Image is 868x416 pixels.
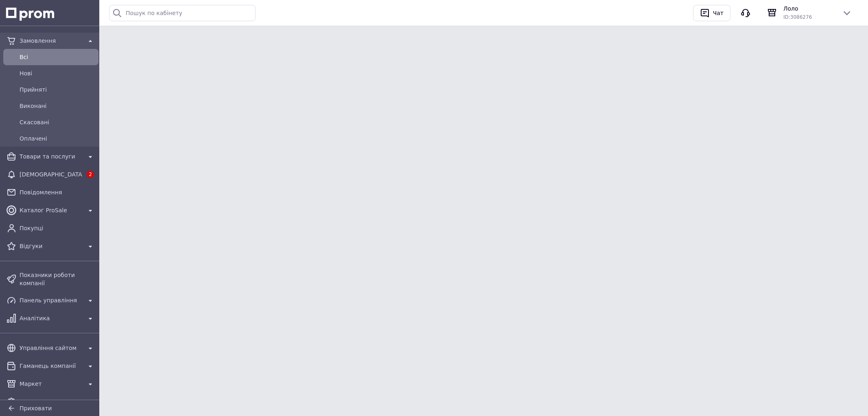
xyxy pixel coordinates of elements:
[20,206,82,214] span: Каталог ProSale
[711,7,725,19] div: Чат
[20,37,82,45] span: Замовлення
[783,14,812,20] span: ID: 3086276
[20,102,95,110] span: Виконані
[20,53,95,61] span: Всi
[20,118,95,126] span: Скасовані
[20,362,82,370] span: Гаманець компанії
[20,152,82,161] span: Товари та послуги
[20,69,95,77] span: Нові
[20,86,95,94] span: Прийняті
[20,398,82,406] span: Налаштування
[20,271,95,287] span: Показники роботи компанії
[20,380,82,388] span: Маркет
[20,170,82,178] span: [DEMOGRAPHIC_DATA]
[20,314,82,322] span: Аналітика
[20,242,82,250] span: Відгуки
[783,4,835,13] span: Лоло
[20,296,82,304] span: Панель управління
[20,224,95,232] span: Покупці
[693,5,730,21] button: Чат
[20,134,95,143] span: Оплачені
[20,405,52,412] span: Приховати
[109,5,256,21] input: Пошук по кабінету
[20,344,82,352] span: Управління сайтом
[87,171,94,178] span: 2
[20,188,95,196] span: Повідомлення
